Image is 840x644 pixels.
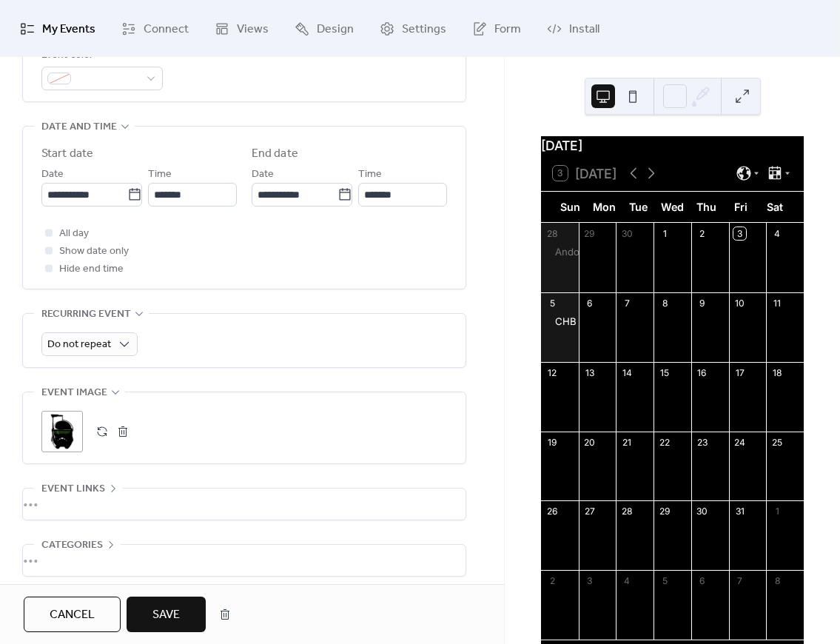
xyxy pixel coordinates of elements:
button: Save [127,597,206,632]
a: Views [204,6,280,51]
a: Connect [110,6,200,51]
span: Show date only [59,243,129,261]
div: 29 [583,227,596,240]
div: 24 [733,436,746,449]
div: 12 [546,366,559,379]
div: Start date [41,145,93,163]
div: 9 [696,297,708,309]
div: 4 [771,227,784,240]
a: Form [461,6,532,51]
span: Views [237,18,269,41]
div: 8 [659,297,671,309]
span: Form [494,18,521,41]
div: CHB Drop [555,315,602,328]
div: [DATE] [541,136,804,155]
div: Event color [41,47,160,64]
div: 8 [771,575,784,588]
div: Wed [655,192,689,222]
span: Event links [41,480,105,498]
div: 1 [659,227,671,240]
span: Date [41,166,64,184]
div: 2 [546,575,559,588]
span: Save [152,606,180,624]
div: 6 [696,575,708,588]
div: Andor Wave [541,245,579,258]
div: 1 [771,506,784,518]
div: 30 [696,506,708,518]
span: Do not repeat [47,335,111,355]
div: End date [252,145,298,163]
div: 28 [621,506,634,518]
div: 23 [696,436,708,449]
div: 4 [621,575,634,588]
span: Categories [41,537,103,554]
div: Mon [587,192,621,222]
div: Fri [724,192,758,222]
div: 30 [621,227,634,240]
div: 20 [583,436,596,449]
a: My Events [9,6,107,51]
span: Recurring event [41,306,131,323]
span: Time [358,166,382,184]
a: Settings [369,6,457,51]
div: Andor Wave [555,245,611,258]
div: 29 [659,506,671,518]
div: 25 [771,436,784,449]
div: 10 [733,297,746,309]
div: CHB Drop [541,315,579,328]
div: 5 [659,575,671,588]
div: 27 [583,506,596,518]
span: Settings [402,18,446,41]
span: All day [59,225,89,243]
div: 13 [583,366,596,379]
span: Date [252,166,274,184]
span: Install [569,18,599,41]
a: Install [536,6,611,51]
div: 15 [659,366,671,379]
div: 31 [733,506,746,518]
span: Connect [144,18,189,41]
div: 22 [659,436,671,449]
div: 21 [621,436,634,449]
div: 7 [733,575,746,588]
div: Tue [621,192,655,222]
div: 2 [696,227,708,240]
span: Design [317,18,354,41]
div: 17 [733,366,746,379]
span: My Events [42,18,95,41]
a: Design [283,6,365,51]
div: Sun [553,192,587,222]
div: 6 [583,297,596,309]
span: Time [148,166,172,184]
span: Event image [41,384,107,402]
div: ••• [23,545,466,576]
span: Cancel [50,606,95,624]
div: ; [41,411,83,452]
span: Date and time [41,118,117,136]
div: Sat [758,192,792,222]
div: 28 [546,227,559,240]
div: 5 [546,297,559,309]
button: Cancel [24,597,121,632]
div: 16 [696,366,708,379]
span: Hide end time [59,261,124,278]
div: 26 [546,506,559,518]
div: 3 [733,227,746,240]
div: 19 [546,436,559,449]
div: Thu [690,192,724,222]
div: 3 [583,575,596,588]
div: 7 [621,297,634,309]
div: 14 [621,366,634,379]
div: ••• [23,489,466,520]
div: 11 [771,297,784,309]
div: 18 [771,366,784,379]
